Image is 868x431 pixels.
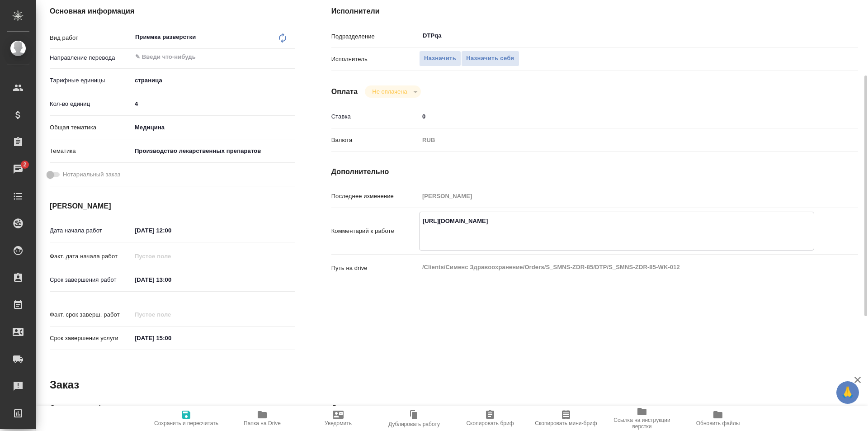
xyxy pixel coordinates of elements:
[809,35,811,37] button: Open
[325,420,352,426] span: Уведомить
[604,406,680,431] button: Ссылка на инструкции верстки
[18,160,32,169] span: 2
[224,406,300,431] button: Папка на Drive
[376,406,452,431] button: Дублировать работу
[50,226,132,235] p: Дата начала работ
[331,112,419,121] p: Ставка
[696,420,740,426] span: Обновить файлы
[836,381,859,404] button: 🙏
[134,52,262,62] input: ✎ Введи что-нибудь
[466,420,514,426] span: Скопировать бриф
[535,420,597,426] span: Скопировать мини-бриф
[132,97,295,110] input: ✎ Введи что-нибудь
[50,33,132,43] p: Вид работ
[50,334,132,343] p: Срок завершения услуги
[331,166,858,177] h4: Дополнительно
[331,86,358,97] h4: Оплата
[331,264,419,273] p: Путь на drive
[50,147,132,156] p: Тематика
[244,420,281,426] span: Папка на Drive
[50,76,132,85] p: Тарифные единицы
[419,189,814,203] input: Пустое поле
[419,133,814,148] div: RUB
[132,224,211,237] input: ✎ Введи что-нибудь
[331,55,419,64] p: Исполнитель
[50,275,132,284] p: Срок завершения работ
[420,213,814,247] textarea: [URL][DOMAIN_NAME]
[419,260,814,275] textarea: /Clients/Сименс Здравоохранение/Orders/S_SMNS-ZDR-85/DTP/S_SMNS-ZDR-85-WK-012
[132,250,211,263] input: Пустое поле
[154,420,218,426] span: Сохранить и пересчитать
[528,406,604,431] button: Скопировать мини-бриф
[50,378,79,392] h2: Заказ
[419,110,814,123] input: ✎ Введи что-нибудь
[331,403,858,414] h4: Дополнительно
[50,310,132,319] p: Факт. срок заверш. работ
[50,123,132,132] p: Общая тематика
[132,120,295,135] div: Медицина
[331,6,858,17] h4: Исполнители
[50,403,295,414] h4: Основная информация
[609,417,675,430] span: Ссылка на инструкции верстки
[132,332,211,345] input: ✎ Введи что-нибудь
[132,273,211,286] input: ✎ Введи что-нибудь
[331,32,419,41] p: Подразделение
[331,136,419,145] p: Валюта
[50,201,295,212] h4: [PERSON_NAME]
[365,85,420,98] div: Не оплачена
[424,53,456,64] span: Назначить
[2,158,34,180] a: 2
[300,406,376,431] button: Уведомить
[63,170,120,179] span: Нотариальный заказ
[419,51,461,66] button: Назначить
[132,143,295,159] div: Производство лекарственных препаратов
[132,308,211,321] input: Пустое поле
[461,51,519,66] button: Назначить себя
[50,53,132,62] p: Направление перевода
[840,383,855,402] span: 🙏
[369,88,410,95] button: Не оплачена
[388,421,440,427] span: Дублировать работу
[132,73,295,88] div: страница
[148,406,224,431] button: Сохранить и пересчитать
[680,406,756,431] button: Обновить файлы
[50,99,132,109] p: Кол-во единиц
[466,53,514,64] span: Назначить себя
[50,252,132,261] p: Факт. дата начала работ
[331,192,419,201] p: Последнее изменение
[290,56,292,58] button: Open
[452,406,528,431] button: Скопировать бриф
[50,6,295,17] h4: Основная информация
[331,227,419,236] p: Комментарий к работе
